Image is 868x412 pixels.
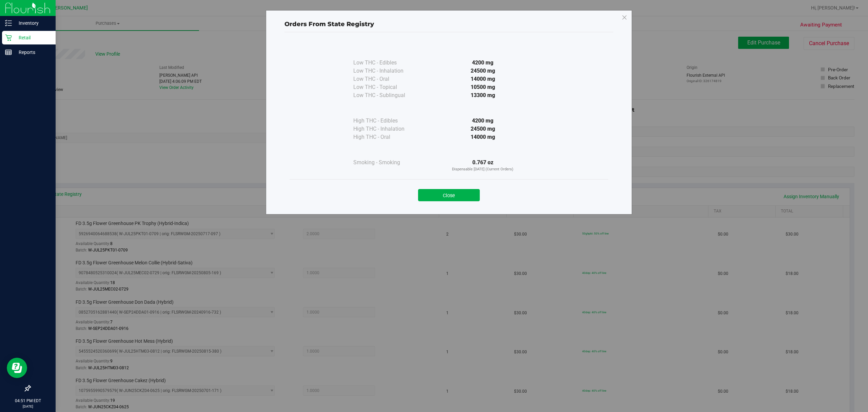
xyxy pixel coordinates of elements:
[418,189,480,201] button: Close
[421,167,545,172] p: Dispensable [DATE] (Current Orders)
[3,404,53,409] p: [DATE]
[421,158,545,172] div: 0.767 oz
[12,34,53,42] p: Retail
[5,20,12,26] inline-svg: Inventory
[353,158,421,167] div: Smoking - Smoking
[12,48,53,56] p: Reports
[421,67,545,75] div: 24500 mg
[353,117,421,125] div: High THC - Edibles
[421,59,545,67] div: 4200 mg
[353,91,421,99] div: Low THC - Sublingual
[421,75,545,83] div: 14000 mg
[12,19,53,27] p: Inventory
[421,125,545,133] div: 24500 mg
[353,125,421,133] div: High THC - Inhalation
[353,133,421,141] div: High THC - Oral
[421,117,545,125] div: 4200 mg
[3,398,53,404] p: 04:51 PM EDT
[353,75,421,83] div: Low THC - Oral
[284,20,374,28] span: Orders From State Registry
[421,83,545,91] div: 10500 mg
[353,67,421,75] div: Low THC - Inhalation
[421,91,545,99] div: 13300 mg
[353,59,421,67] div: Low THC - Edibles
[421,133,545,141] div: 14000 mg
[353,83,421,91] div: Low THC - Topical
[5,34,12,41] inline-svg: Retail
[5,49,12,56] inline-svg: Reports
[7,358,27,378] iframe: Resource center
